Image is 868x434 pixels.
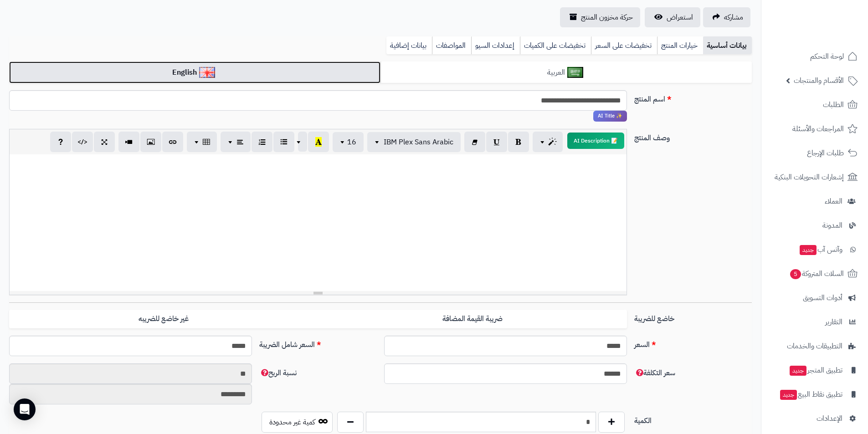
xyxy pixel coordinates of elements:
[767,214,863,236] a: المدونة
[259,368,297,378] span: نسبة الربح
[799,243,842,256] span: وآتس آب
[520,36,591,55] a: تخفيضات على الكميات
[645,7,700,27] a: استعراض
[789,267,844,280] span: السلات المتروكة
[779,388,842,401] span: تطبيق نقاط البيع
[823,98,844,111] span: الطلبات
[803,291,842,304] span: أدوات التسويق
[631,336,755,350] label: السعر
[333,132,364,152] button: 16
[703,36,752,55] a: بيانات أساسية
[792,123,844,135] span: المراجعات والأسئلة
[667,12,693,23] span: استعراض
[794,74,844,87] span: الأقسام والمنتجات
[822,219,842,232] span: المدونة
[593,111,627,122] span: انقر لاستخدام رفيقك الذكي
[347,137,356,148] span: 16
[767,359,863,381] a: تطبيق المتجرجديد
[767,335,863,357] a: التطبيقات والخدمات
[703,7,750,27] a: مشاركه
[9,61,380,84] a: English
[767,383,863,405] a: تطبيق نقاط البيعجديد
[780,390,797,400] span: جديد
[657,36,703,55] a: خيارات المنتج
[631,129,755,143] label: وصف المنتج
[591,36,657,55] a: تخفيضات على السعر
[386,36,432,55] a: بيانات إضافية
[318,310,627,328] label: ضريبة القيمة المضافة
[767,46,863,67] a: لوحة التحكم
[567,67,583,78] img: العربية
[767,118,863,140] a: المراجعات والأسئلة
[14,398,36,420] div: Open Intercom Messenger
[9,310,318,328] label: غير خاضع للضريبه
[384,137,453,148] span: IBM Plex Sans Arabic
[567,133,624,149] button: 📝 AI Description
[767,190,863,212] a: العملاء
[767,287,863,309] a: أدوات التسويق
[810,50,844,63] span: لوحة التحكم
[631,90,755,105] label: اسم المنتج
[825,195,842,208] span: العملاء
[631,412,755,426] label: الكمية
[775,171,844,184] span: إشعارات التحويلات البنكية
[767,408,863,429] a: الإعدادات
[767,263,863,285] a: السلات المتروكة5
[432,36,471,55] a: المواصفات
[767,94,863,116] a: الطلبات
[199,67,215,78] img: English
[767,239,863,260] a: وآتس آبجديد
[767,142,863,164] a: طلبات الإرجاع
[790,269,801,279] span: 5
[825,316,842,328] span: التقارير
[807,147,844,159] span: طلبات الإرجاع
[806,18,859,37] img: logo-2.png
[800,245,817,255] span: جديد
[367,132,461,152] button: IBM Plex Sans Arabic
[471,36,520,55] a: إعدادات السيو
[790,366,806,376] span: جديد
[767,166,863,188] a: إشعارات التحويلات البنكية
[787,340,842,352] span: التطبيقات والخدمات
[817,412,842,425] span: الإعدادات
[380,61,752,84] a: العربية
[634,368,675,378] span: سعر التكلفة
[631,310,755,324] label: خاضع للضريبة
[789,364,842,377] span: تطبيق المتجر
[724,12,743,23] span: مشاركه
[581,12,633,23] span: حركة مخزون المنتج
[256,336,380,350] label: السعر شامل الضريبة
[767,311,863,333] a: التقارير
[560,7,640,27] a: حركة مخزون المنتج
